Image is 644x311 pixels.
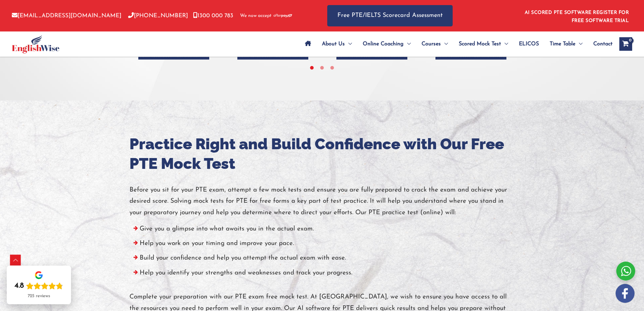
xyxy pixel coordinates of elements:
[593,32,613,56] span: Contact
[575,32,582,56] span: Menu Toggle
[616,284,635,303] img: white-facebook.png
[588,32,613,56] a: Contact
[12,35,59,53] img: cropped-ew-logo
[193,13,233,19] a: 1300 000 783
[129,238,515,252] li: Help you work on your timing and improve your pace.
[15,281,24,291] div: 4.8
[550,32,575,56] span: Time Table
[327,5,453,26] a: Free PTE/IELTS Scorecard Assessment
[129,267,515,282] li: Help you identify your strengths and weaknesses and track your progress.
[128,13,188,19] a: [PHONE_NUMBER]
[15,281,63,291] div: Rating: 4.8 out of 5
[521,5,632,27] aside: Header Widget 1
[129,184,515,218] p: Before you sit for your PTE exam, attempt a few mock tests and ensure you are fully prepared to c...
[501,32,508,56] span: Menu Toggle
[316,32,357,56] a: About UsMenu Toggle
[363,32,404,56] span: Online Coaching
[129,134,515,174] h2: Practice Right and Build Confidence with Our Free PTE Mock Test
[619,37,632,51] a: View Shopping Cart, empty
[525,10,629,23] a: AI SCORED PTE SOFTWARE REGISTER FOR FREE SOFTWARE TRIAL
[273,14,292,18] img: Afterpay-Logo
[345,32,352,56] span: Menu Toggle
[129,223,515,238] li: Give you a glimpse into what awaits you in the actual exam.
[404,32,411,56] span: Menu Toggle
[357,32,416,56] a: Online CoachingMenu Toggle
[28,293,50,299] div: 725 reviews
[300,32,613,56] nav: Site Navigation: Main Menu
[519,32,539,56] span: ELICOS
[514,32,544,56] a: ELICOS
[453,32,514,56] a: Scored Mock TestMenu Toggle
[459,32,501,56] span: Scored Mock Test
[441,32,448,56] span: Menu Toggle
[240,13,271,19] span: We now accept
[544,32,588,56] a: Time TableMenu Toggle
[129,252,515,267] li: Build your confidence and help you attempt the actual exam with ease.
[12,13,121,19] a: [EMAIL_ADDRESS][DOMAIN_NAME]
[416,32,453,56] a: CoursesMenu Toggle
[322,32,345,56] span: About Us
[422,32,441,56] span: Courses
